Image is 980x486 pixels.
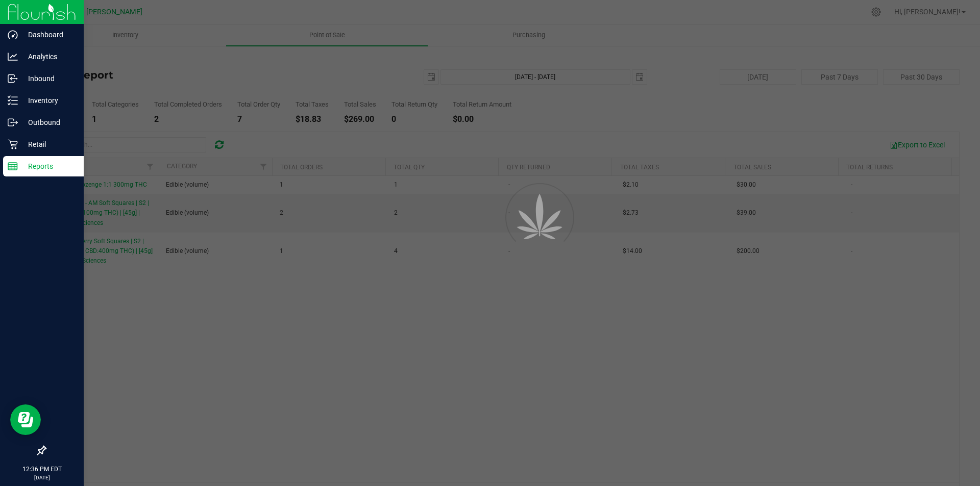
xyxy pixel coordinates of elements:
[5,474,79,481] p: [DATE]
[8,52,18,62] inline-svg: Analytics
[18,29,79,41] p: Dashboard
[18,94,79,107] p: Inventory
[8,95,18,106] inline-svg: Inventory
[18,116,79,129] p: Outbound
[8,117,18,127] inline-svg: Outbound
[8,161,18,171] inline-svg: Reports
[5,465,79,474] p: 12:36 PM EDT
[18,138,79,150] p: Retail
[10,404,41,435] iframe: Resource center
[8,73,18,84] inline-svg: Inbound
[8,139,18,149] inline-svg: Retail
[18,50,79,63] p: Analytics
[8,30,18,40] inline-svg: Dashboard
[18,160,79,172] p: Reports
[18,72,79,85] p: Inbound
